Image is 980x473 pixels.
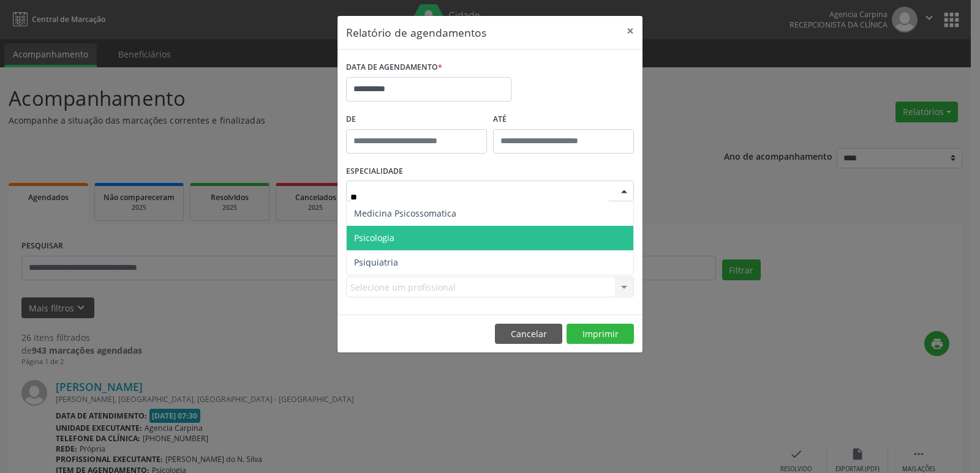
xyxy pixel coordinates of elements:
span: Medicina Psicossomatica [354,207,456,219]
label: ESPECIALIDADE [346,162,403,181]
h5: Relatório de agendamentos [346,24,486,40]
span: Psicologia [354,232,394,244]
label: DATA DE AGENDAMENTO [346,58,442,77]
button: Close [618,16,643,46]
button: Cancelar [495,324,562,345]
label: ATÉ [493,110,634,129]
span: Psiquiatria [354,256,398,268]
button: Imprimir [567,324,634,345]
label: De [346,110,487,129]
